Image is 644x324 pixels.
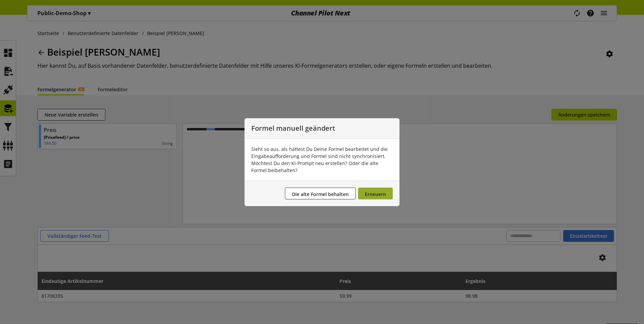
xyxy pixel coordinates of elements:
span: Die alte Formel behalten [292,191,349,197]
button: Erneuern [358,188,393,199]
p: Formel manuell geändert [251,125,393,132]
span: Erneuern [365,191,386,197]
button: Die alte Formel behalten [285,188,356,199]
div: Sieht so aus, als hättest Du Deine Formel bearbeitet und die Eingabeaufforderung und Formel sind ... [251,145,393,174]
